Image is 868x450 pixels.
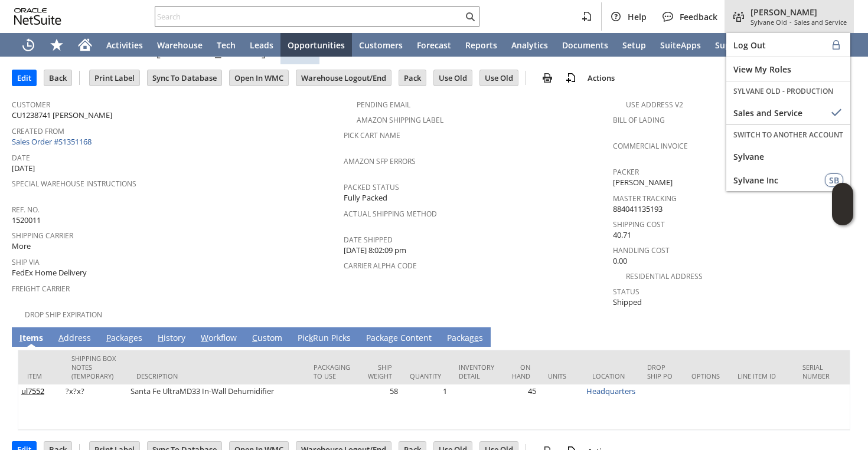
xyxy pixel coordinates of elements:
div: Quantity [410,372,441,380]
div: Shortcuts [43,33,71,57]
span: Sylvane [733,151,843,162]
span: 884041135193 [613,203,663,215]
div: Inventory Detail [459,363,494,380]
a: Custom [249,332,285,345]
span: Documents [562,40,608,51]
td: 58 [359,385,401,430]
span: 1520011 [12,215,41,226]
div: Serial Number [802,363,850,380]
a: Log Out [726,33,850,57]
a: Shipping Carrier [12,231,73,241]
a: Bill Of Lading [613,115,665,125]
a: Packed Status [344,182,399,192]
span: Sylvane Old [750,18,787,27]
a: Packages [444,332,486,345]
a: Residential Address [626,271,703,281]
input: Back [44,70,71,86]
a: Shipping Cost [613,219,665,229]
a: Actions [583,73,619,83]
td: 45 [503,385,539,430]
span: SuiteApps [660,40,701,51]
a: Pending Email [357,100,410,110]
svg: Search [463,9,477,24]
a: Support [708,33,755,57]
div: Line Item ID [738,372,785,380]
span: [DATE] 8:02:09 pm [344,245,406,256]
label: SYLVANE OLD - PRODUCTION [733,86,843,96]
a: Master Tracking [613,193,677,203]
a: Packages [103,332,145,345]
span: More [12,241,31,252]
a: Freight Carrier [12,284,70,294]
a: Headquarters [586,386,635,396]
span: P [106,332,111,343]
a: Recent Records [14,33,43,57]
a: Status [613,287,639,297]
a: SuiteApps [653,33,708,57]
span: Leads [250,40,273,51]
span: Customers [359,40,403,51]
span: W [201,332,208,343]
span: Log Out [733,40,829,51]
a: Date [12,153,30,163]
a: View My Roles [726,57,850,81]
label: SWITCH TO ANOTHER ACCOUNT [733,130,843,140]
a: Drop Ship Expiration [25,310,102,320]
a: Created From [12,126,64,136]
input: Use Old [480,70,518,86]
span: g [389,332,393,343]
a: Ref. No. [12,205,40,215]
a: Sales Order #S1351168 [12,136,94,147]
a: Documents [555,33,615,57]
span: Oracle Guided Learning Widget. To move around, please hold and drag [832,205,853,226]
div: Drop Ship PO [647,363,674,380]
a: Package Content [363,332,435,345]
a: Amazon Shipping Label [357,115,443,125]
a: Workflow [198,332,240,345]
a: Opportunities [280,33,352,57]
span: Opportunities [288,40,345,51]
td: ?x?x? [63,385,128,430]
input: Edit [12,70,36,86]
span: FedEx Home Delivery [12,267,87,278]
div: Ship Weight [368,363,392,380]
svg: Home [78,38,92,52]
span: Activities [106,40,143,51]
div: Description [136,372,296,380]
span: Analytics [511,40,548,51]
div: Location [592,372,629,380]
span: Forecast [417,40,451,51]
a: Customers [352,33,410,57]
span: k [309,332,313,343]
span: H [158,332,164,343]
span: Reports [465,40,497,51]
a: Commercial Invoice [613,141,688,151]
a: ul7552 [21,386,44,396]
a: Reports [458,33,504,57]
span: [PERSON_NAME] [750,6,847,18]
span: Sales and Service [794,18,847,27]
span: - [789,18,792,27]
a: PickRun Picks [295,332,354,345]
span: 0.00 [613,255,627,267]
a: Sylvane [726,144,850,168]
svg: Shortcuts [50,38,64,52]
a: Ship Via [12,257,40,267]
span: 40.71 [613,229,631,241]
div: Options [691,372,720,380]
span: [DATE] [12,163,35,174]
span: e [474,332,479,343]
a: Carrier Alpha Code [344,261,417,271]
td: 1 [401,385,450,430]
input: Print Label [90,70,139,86]
td: Santa Fe UltraMD33 In-Wall Dehumidifier [128,385,305,430]
span: Sylvane Inc [733,175,815,186]
a: Actual Shipping Method [344,209,437,219]
span: Support [715,40,748,51]
img: print.svg [540,71,554,85]
span: Help [628,11,647,22]
a: Customer [12,100,50,110]
div: Item [27,372,54,380]
span: C [252,332,257,343]
span: Fully Packed [344,192,387,203]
